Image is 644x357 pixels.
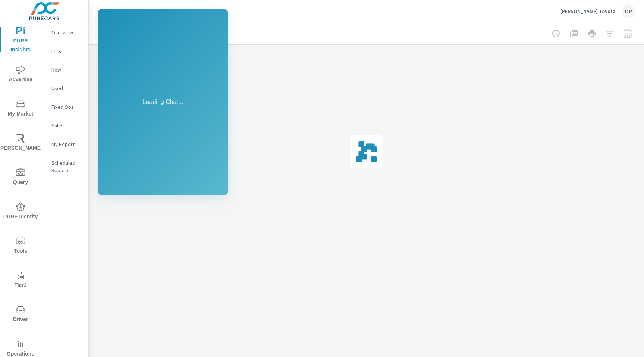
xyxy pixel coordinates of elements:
div: Used [41,83,88,94]
p: Fixed Ops [51,103,82,111]
span: Driver [3,305,38,324]
div: PIPA [41,45,88,57]
span: PURE Insights [3,26,38,54]
span: PURE Identity [3,202,38,221]
p: PIPA [51,47,82,55]
div: Overview [41,27,88,38]
div: My Report [41,139,88,150]
span: Tools [3,237,38,256]
div: DP [622,4,635,18]
div: Fixed Ops [41,101,88,113]
span: Advertise [3,65,38,84]
p: Sales [51,122,82,129]
p: [PERSON_NAME] Toyota [560,8,616,15]
p: Overview [51,29,82,36]
div: New [41,64,88,75]
p: My Report [51,140,82,148]
div: Scheduled Reports [41,157,88,176]
span: Query [3,168,38,187]
p: Scheduled Reports [51,159,82,174]
p: Used [51,85,82,92]
span: Tier2 [3,271,38,290]
div: Sales [41,120,88,131]
p: New [51,66,82,73]
span: My Market [3,99,38,119]
span: [PERSON_NAME] [3,134,38,153]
